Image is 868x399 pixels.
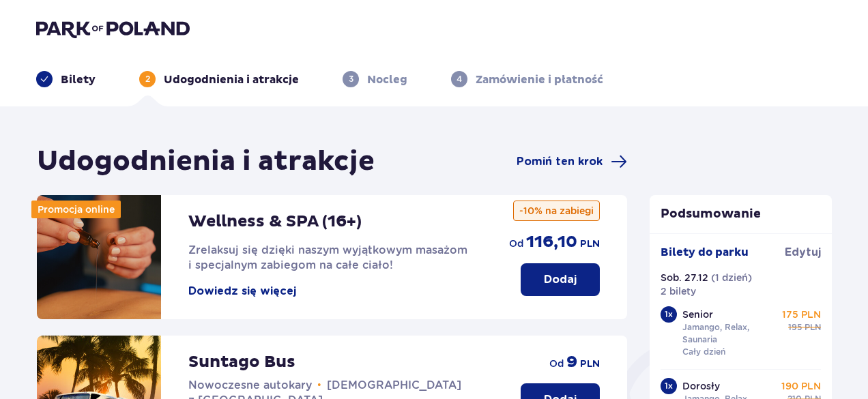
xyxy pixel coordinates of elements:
span: od [549,357,564,370]
span: 195 [788,321,802,334]
a: Pomiń ten krok [517,153,627,170]
button: Dowiedz się więcej [188,284,296,299]
p: Nocleg [367,72,407,87]
span: Pomiń ten krok [517,154,603,169]
span: od [509,237,523,250]
p: Zamówienie i płatność [476,72,603,87]
p: 175 PLN [782,308,821,321]
span: 9 [566,352,577,372]
span: PLN [805,321,821,334]
img: attraction [37,195,161,319]
div: 4Zamówienie i płatność [451,71,603,87]
div: Bilety [36,71,96,87]
p: 3 [349,73,353,85]
span: Edytuj [785,245,821,260]
p: Senior [682,308,713,321]
h1: Udogodnienia i atrakcje [37,145,375,179]
p: 4 [457,73,462,85]
div: 3Nocleg [343,71,407,87]
p: Dorosły [682,379,720,393]
p: 2 [145,73,150,85]
span: • [317,379,321,392]
div: 2Udogodnienia i atrakcje [139,71,299,87]
span: PLN [580,237,600,251]
p: Podsumowanie [650,206,833,222]
p: ( 1 dzień ) [711,271,752,284]
button: Dodaj [521,263,600,296]
p: Bilety [61,72,96,87]
p: 2 bilety [661,284,696,298]
span: PLN [580,357,600,371]
span: Nowoczesne autokary [188,379,312,391]
p: -10% na zabiegi [513,201,600,221]
span: 116,10 [526,232,577,252]
p: Jamango, Relax, Saunaria [682,321,777,346]
p: Sob. 27.12 [661,271,708,284]
div: Promocja online [31,201,121,218]
div: 1 x [661,306,677,323]
p: Wellness & SPA (16+) [188,211,362,232]
span: Zrelaksuj się dzięki naszym wyjątkowym masażom i specjalnym zabiegom na całe ciało! [188,243,467,271]
img: Park of Poland logo [36,19,190,38]
p: 190 PLN [781,379,821,393]
p: Bilety do parku [661,245,749,260]
p: Dodaj [544,272,577,287]
div: 1 x [661,378,677,394]
p: Cały dzień [682,346,725,358]
p: Suntago Bus [188,352,295,372]
p: Udogodnienia i atrakcje [164,72,299,87]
